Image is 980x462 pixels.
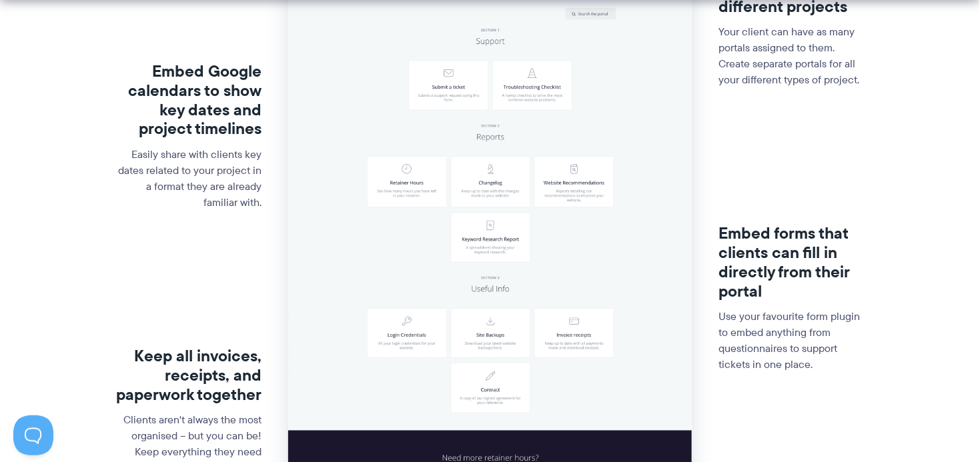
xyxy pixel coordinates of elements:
[718,224,865,301] h3: Embed forms that clients can fill in directly from their portal
[115,347,262,404] h3: Keep all invoices, receipts, and paperwork together
[115,62,262,139] h3: Embed Google calendars to show key dates and project timelines
[718,24,865,88] p: Your client can have as many portals assigned to them. Create separate portals for all your diffe...
[718,309,865,373] p: Use your favourite form plugin to embed anything from questionnaires to support tickets in one pl...
[13,415,53,455] iframe: Toggle Customer Support
[115,147,262,211] p: Easily share with clients key dates related to your project in a format they are already familiar...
